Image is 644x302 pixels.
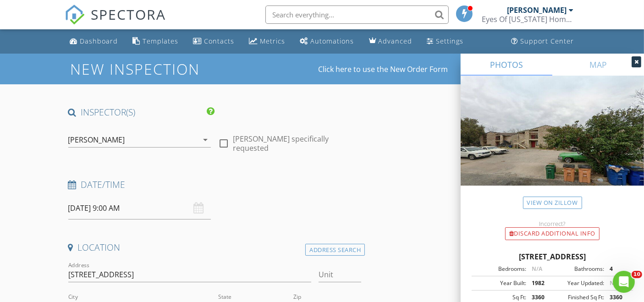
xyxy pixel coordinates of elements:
[233,134,361,153] label: [PERSON_NAME] specifically requested
[461,54,552,76] a: PHOTOS
[552,279,604,287] div: Year Updated:
[508,33,578,50] a: Support Center
[68,106,215,118] h4: INSPECTOR(S)
[474,265,526,273] div: Bedrooms:
[526,279,552,287] div: 1982
[260,37,286,45] div: Metrics
[552,265,604,273] div: Bathrooms:
[68,242,362,253] h4: Location
[65,5,85,25] img: The Best Home Inspection Software - Spectora
[552,54,644,76] a: MAP
[526,293,552,302] div: 3360
[200,134,211,145] i: arrow_drop_down
[424,33,468,50] a: Settings
[474,279,526,287] div: Year Built:
[70,61,273,77] h1: New Inspection
[204,37,235,45] div: Contacts
[246,33,289,50] a: Metrics
[129,33,182,50] a: Templates
[318,66,448,73] a: Click here to use the New Order Form
[532,265,542,273] span: N/A
[521,37,574,45] div: Support Center
[604,293,630,302] div: 3360
[143,37,179,45] div: Templates
[305,244,365,256] div: Address Search
[265,5,449,24] input: Search everything...
[507,5,567,15] div: [PERSON_NAME]
[68,197,211,220] input: Select date
[66,33,122,50] a: Dashboard
[68,136,125,144] div: [PERSON_NAME]
[190,33,238,50] a: Contacts
[472,251,633,262] div: [STREET_ADDRESS]
[461,76,644,208] img: streetview
[613,271,635,293] iframe: Intercom live chat
[311,37,354,45] div: Automations
[461,220,644,227] div: Incorrect?
[365,33,416,50] a: Advanced
[297,33,358,50] a: Automations (Basic)
[552,293,604,302] div: Finished Sq Ft:
[604,265,630,273] div: 4
[91,5,166,24] span: SPECTORA
[482,15,574,24] div: Eyes Of Texas Home Inspections
[632,271,642,278] span: 10
[523,197,582,209] a: View on Zillow
[379,37,413,45] div: Advanced
[65,12,166,32] a: SPECTORA
[474,293,526,302] div: Sq Ft:
[610,279,620,287] span: N/A
[505,227,600,240] div: Discard Additional info
[68,179,362,191] h4: Date/Time
[80,37,118,45] div: Dashboard
[436,37,464,45] div: Settings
